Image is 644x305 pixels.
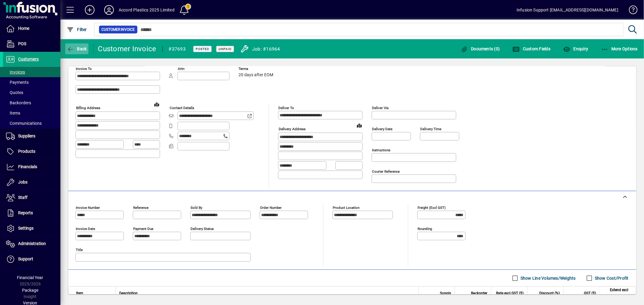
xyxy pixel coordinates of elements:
[239,73,273,77] span: 20 days after EOM
[604,287,628,300] span: Extend excl GST ($)
[3,98,60,108] a: Backorders
[18,57,39,61] span: Customers
[101,27,135,33] span: Customer Invoice
[260,206,282,210] mat-label: Order number
[18,41,26,46] span: POS
[418,227,432,231] mat-label: Rounding
[3,221,60,236] a: Settings
[80,5,99,15] button: Add
[372,106,389,110] mat-label: Deliver via
[372,127,392,131] mat-label: Delivery date
[440,290,451,297] span: Supply
[60,43,94,54] app-page-header-button: Back
[191,206,202,210] mat-label: Sold by
[461,46,500,51] span: Documents (0)
[76,67,92,71] mat-label: Invoice To
[18,149,35,154] span: Products
[18,256,33,261] span: Support
[76,227,95,231] mat-label: Invoice date
[6,121,42,126] span: Communications
[18,180,27,184] span: Jobs
[6,70,25,74] span: Invoices
[278,106,294,110] mat-label: Deliver To
[584,290,596,297] span: GST ($)
[252,44,280,54] div: Job: #16964
[539,290,560,297] span: Discount (%)
[513,46,551,51] span: Custom Fields
[3,129,60,144] a: Suppliers
[17,275,43,280] span: Financial Year
[18,164,37,169] span: Financials
[601,46,638,51] span: More Options
[420,127,441,131] mat-label: Delivery time
[18,226,34,231] span: Settings
[354,121,364,130] a: View on map
[6,80,29,85] span: Payments
[600,43,639,54] button: More Options
[191,227,214,231] mat-label: Delivery status
[459,43,501,54] button: Documents (0)
[6,90,23,95] span: Quotes
[496,290,524,297] span: Rate excl GST ($)
[3,67,60,77] a: Invoices
[196,47,209,51] span: Posted
[133,227,153,231] mat-label: Payment due
[6,100,31,105] span: Backorders
[119,290,138,297] span: Description
[152,99,162,109] a: View on map
[511,43,552,54] button: Custom Fields
[99,5,119,15] button: Profile
[3,21,60,36] a: Home
[3,206,60,221] a: Reports
[65,43,88,54] button: Back
[3,87,60,98] a: Quotes
[3,159,60,175] a: Financials
[18,195,27,200] span: Staff
[67,46,87,51] span: Back
[562,43,590,54] button: Enquiry
[563,46,588,51] span: Enquiry
[65,24,88,35] button: Filter
[18,210,33,215] span: Reports
[235,43,282,55] a: Job: #16964
[239,67,275,71] span: Terms
[3,252,60,267] a: Support
[76,290,83,297] span: Item
[594,275,629,281] label: Show Cost/Profit
[3,77,60,87] a: Payments
[3,144,60,159] a: Products
[3,190,60,205] a: Staff
[119,5,175,15] div: Accord Plastics 2025 Limited
[18,134,35,138] span: Suppliers
[133,206,149,210] mat-label: Reference
[169,44,186,54] div: #37693
[3,175,60,190] a: Jobs
[333,206,360,210] mat-label: Product location
[3,118,60,128] a: Communications
[3,36,60,52] a: POS
[76,206,100,210] mat-label: Invoice number
[219,47,232,51] span: Unpaid
[471,290,487,297] span: Backorder
[22,288,38,293] span: Package
[517,5,618,15] div: Infusion Support [EMAIL_ADDRESS][DOMAIN_NAME]
[519,275,576,281] label: Show Line Volumes/Weights
[372,148,390,152] mat-label: Instructions
[76,248,83,252] mat-label: Title
[624,1,636,21] a: Knowledge Base
[3,236,60,251] a: Administration
[178,67,184,71] mat-label: Attn
[418,206,446,210] mat-label: Freight (excl GST)
[18,241,46,246] span: Administration
[6,111,20,115] span: Items
[372,169,400,174] mat-label: Courier Reference
[3,108,60,118] a: Items
[18,26,29,31] span: Home
[98,44,156,54] div: Customer Invoice
[67,27,87,32] span: Filter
